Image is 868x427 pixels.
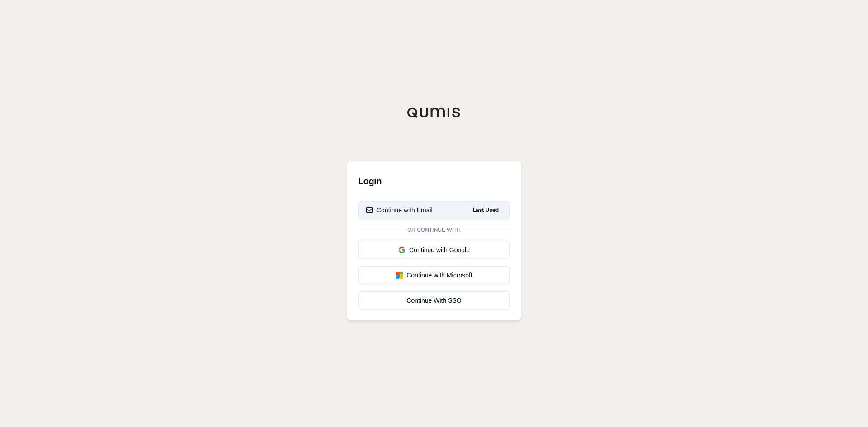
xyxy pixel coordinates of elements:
button: Continue with EmailLast Used [358,201,510,219]
div: Continue with Google [366,245,502,254]
h3: Login [358,172,510,190]
div: Continue With SSO [366,296,502,305]
a: Continue With SSO [358,291,510,310]
div: Continue with Email [366,206,433,215]
button: Continue with Google [358,241,510,259]
span: Or continue with [404,226,464,234]
div: Continue with Microsoft [366,271,502,280]
button: Continue with Microsoft [358,266,510,284]
span: Last Used [469,205,502,216]
img: Qumis [407,107,461,118]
